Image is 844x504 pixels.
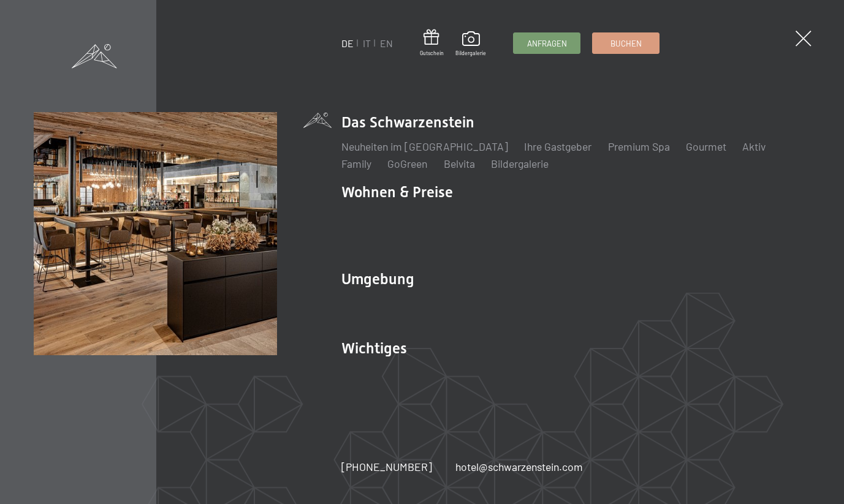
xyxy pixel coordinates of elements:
[455,31,486,57] a: Bildergalerie
[593,33,659,53] a: Buchen
[380,37,393,49] a: EN
[420,29,444,57] a: Gutschein
[341,157,371,170] a: Family
[455,459,583,475] a: hotel@schwarzenstein.com
[341,459,432,475] a: [PHONE_NUMBER]
[387,157,427,170] a: GoGreen
[610,38,642,49] span: Buchen
[527,38,567,49] span: Anfragen
[491,157,549,170] a: Bildergalerie
[608,140,670,153] a: Premium Spa
[341,140,508,153] a: Neuheiten im [GEOGRAPHIC_DATA]
[420,50,444,57] span: Gutschein
[524,140,591,153] a: Ihre Gastgeber
[514,33,580,53] a: Anfragen
[444,157,475,170] a: Belvita
[686,140,726,153] a: Gourmet
[455,50,486,57] span: Bildergalerie
[363,37,371,49] a: IT
[341,37,354,49] a: DE
[341,460,432,473] span: [PHONE_NUMBER]
[742,140,766,153] a: Aktiv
